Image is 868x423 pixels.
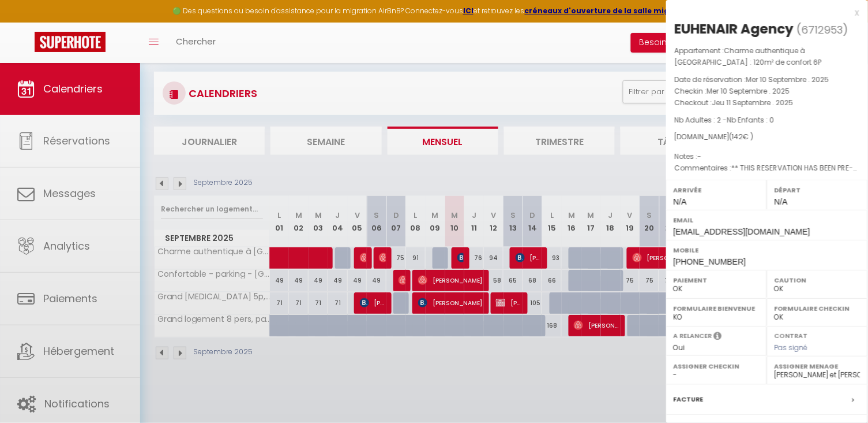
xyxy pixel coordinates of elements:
label: Contrat [775,331,808,339]
span: [EMAIL_ADDRESS][DOMAIN_NAME] [674,227,810,236]
label: Facture [674,394,704,406]
span: 6712953 [802,23,843,37]
label: Assigner Checkin [674,361,760,372]
span: Mer 10 Septembre . 2025 [746,75,829,84]
span: Charme authentique à [GEOGRAPHIC_DATA] : 120m² de confort 6P [675,46,822,67]
p: Notes : [675,151,859,162]
span: Pas signé [775,343,808,352]
label: A relancer [674,331,712,341]
div: EUHENAIR Agency [675,20,794,38]
div: x [666,6,859,20]
label: Arrivée [674,184,760,196]
span: Mer 10 Septembre . 2025 [707,86,790,96]
span: Nb Enfants : 0 [727,115,775,125]
label: Départ [775,184,861,196]
div: [DOMAIN_NAME] [675,132,859,143]
label: Mobile [674,244,861,256]
label: Formulaire Checkin [775,303,861,314]
span: Nb Adultes : 2 - [675,115,775,125]
span: ( ) [797,21,848,38]
label: Paiement [674,274,760,286]
span: - [698,151,702,161]
span: N/A [674,197,687,206]
p: Commentaires : [675,162,859,174]
label: Email [674,214,861,226]
span: 142 [732,132,743,142]
i: Sélectionner OUI si vous souhaiter envoyer les séquences de messages post-checkout [714,331,722,344]
label: Formulaire Bienvenue [674,303,760,314]
p: Date de réservation : [675,74,859,86]
span: N/A [775,197,788,206]
span: [PHONE_NUMBER] [674,257,746,266]
span: ( € ) [730,132,754,142]
iframe: Chat [819,371,859,414]
p: Checkout : [675,97,859,109]
p: Checkin : [675,86,859,97]
button: Ouvrir le widget de chat LiveChat [9,5,44,39]
label: Assigner Menage [775,361,861,372]
span: Jeu 11 Septembre . 2025 [712,98,794,107]
label: Caution [775,274,861,286]
p: Appartement : [675,45,859,68]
